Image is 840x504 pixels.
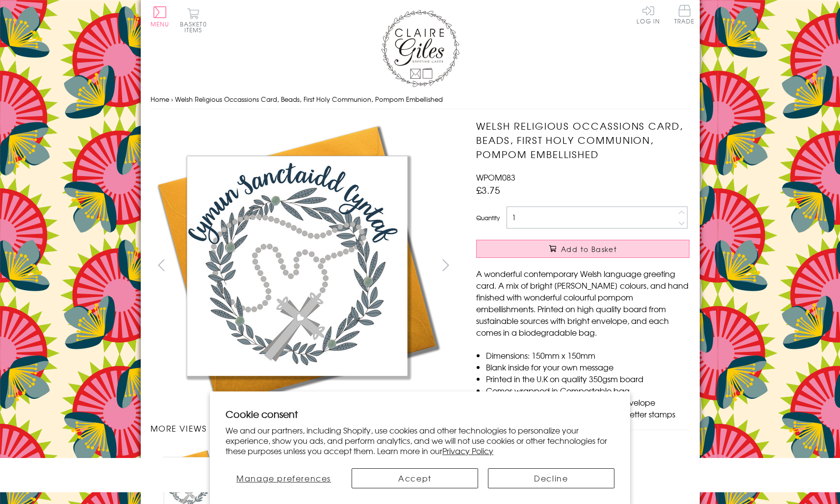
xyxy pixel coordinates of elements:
[486,373,689,385] li: Printed in the U.K on quality 350gsm board
[352,468,478,488] button: Accept
[175,94,443,104] span: Welsh Religious Occassions Card, Beads, First Holy Communion, Pompom Embellished
[476,213,500,222] label: Quantity
[151,119,445,412] img: Welsh Religious Occassions Card, Beads, First Holy Communion, Pompom Embellished
[488,468,614,488] button: Decline
[151,90,690,110] nav: breadcrumbs
[180,8,207,33] button: Basket0 items
[486,385,689,396] li: Comes wrapped in Compostable bag
[636,5,660,24] a: Log In
[561,244,617,254] span: Add to Basket
[151,422,457,434] h3: More views
[151,6,170,27] button: Menu
[476,119,689,161] h1: Welsh Religious Occassions Card, Beads, First Holy Communion, Pompom Embellished
[434,254,457,276] button: next
[226,425,614,456] p: We and our partners, including Shopify, use cookies and other technologies to personalize your ex...
[236,472,331,484] span: Manage preferences
[226,468,342,488] button: Manage preferences
[476,183,500,197] span: £3.75
[476,171,515,183] span: WPOM083
[486,361,689,373] li: Blank inside for your own message
[151,94,169,104] a: Home
[151,254,173,276] button: prev
[674,5,695,26] a: Trade
[226,407,614,421] h2: Cookie consent
[151,20,170,28] span: Menu
[171,94,173,104] span: ›
[674,5,695,24] span: Trade
[442,445,493,457] a: Privacy Policy
[184,20,207,34] span: 0 items
[476,268,689,338] p: A wonderful contemporary Welsh language greeting card. A mix of bright [PERSON_NAME] colours, and...
[476,240,689,258] button: Add to Basket
[486,349,689,361] li: Dimensions: 150mm x 150mm
[381,10,459,87] img: Claire Giles Greetings Cards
